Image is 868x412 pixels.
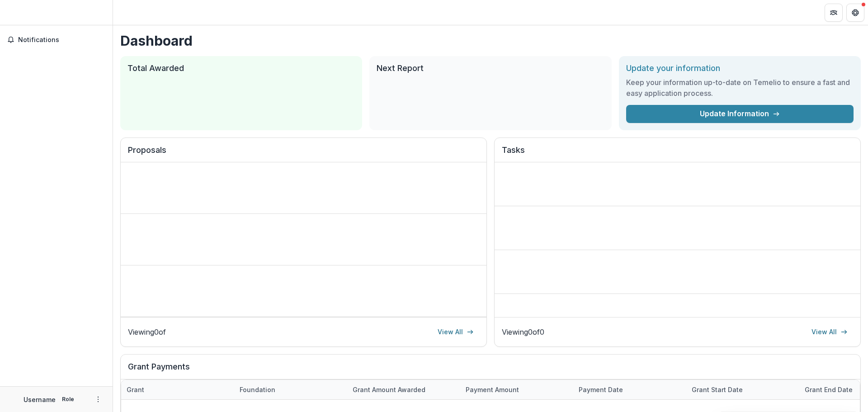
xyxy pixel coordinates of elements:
[825,4,843,22] button: Partners
[4,33,109,47] button: Notifications
[128,362,853,379] h2: Grant Payments
[18,36,105,44] span: Notifications
[127,63,355,73] h2: Total Awarded
[128,327,166,337] p: Viewing 0 of
[502,145,853,162] h2: Tasks
[59,395,77,403] p: Role
[502,327,544,337] p: Viewing 0 of 0
[120,33,861,49] h1: Dashboard
[626,63,854,73] h2: Update your information
[377,63,604,73] h2: Next Report
[24,395,56,404] p: Username
[626,105,854,123] a: Update Information
[806,325,853,339] a: View All
[432,325,479,339] a: View All
[128,145,479,162] h2: Proposals
[93,394,104,405] button: More
[846,4,864,22] button: Get Help
[626,77,854,99] h3: Keep your information up-to-date on Temelio to ensure a fast and easy application process.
